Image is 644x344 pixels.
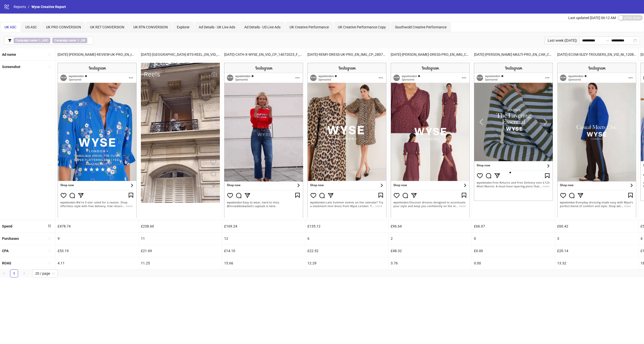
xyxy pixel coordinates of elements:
img: Screenshot 120229138606330055 [58,63,137,218]
span: Explorer [177,25,190,29]
div: £96.64 [389,220,472,232]
span: UK Creative Performance [290,25,329,29]
div: 0.00 [472,257,555,269]
span: UK PRO CONVERSION [46,25,81,29]
div: 3.76 [389,257,472,269]
span: sort-ascending [48,65,51,69]
span: UK RTN CONVERSION [133,25,168,29]
span: sort-ascending [48,261,51,265]
span: Wyse Creative Report [31,5,66,9]
div: £0.00 [472,245,555,257]
img: Screenshot 120230947599570055 [141,63,220,203]
div: 6 [305,233,388,245]
div: 4.11 [56,257,139,269]
span: left [3,272,6,275]
div: £238.60 [139,220,222,232]
div: £14.10 [222,245,305,257]
span: Ad Details - US Live Ads [244,25,280,29]
div: 3 [555,233,638,245]
b: Purchases [2,237,19,241]
b: Screenshot [2,65,20,69]
div: 11.25 [139,257,222,269]
a: Reports [13,4,27,10]
span: 20 / page [35,270,55,277]
div: Page Size [32,269,58,277]
img: Screenshot 120229972597220055 [474,63,553,201]
li: Next Page [20,269,28,277]
span: UK RET CONVERSION [90,25,124,29]
div: [DATE]-[GEOGRAPHIC_DATA]-BTS-REEL_EN_VID_NI_20082025_F_CC_SC8_USP11_LOFI [139,48,222,61]
div: [DATE]-REMY-DRESS-UK-PRO_EN_IMG_CP_28072025_F_CC_SC1_None_NEWSEASON [305,48,388,61]
li: / [28,4,29,10]
a: 1 [10,270,18,277]
li: 1 [10,269,18,277]
div: 11 [139,233,222,245]
span: swap-right [605,38,609,42]
div: 12 [222,233,305,245]
span: UK Creative Performance Copy [338,25,386,29]
div: £22.52 [305,245,388,257]
div: [DATE]-[PERSON_NAME]-REVIEW-UK-PRO_EN_IMG_CP_28072025_F_CC_SC9_None_NEWSEASON [56,48,139,61]
span: Last updated [DATE] 06:12 AM [568,16,616,20]
div: [DATE]-ECOM-SUZY-TROUSERS_EN_VID_NI_12082025_F_CC_SC1_USP3_ECOM [555,48,638,61]
img: Screenshot 120229972557180055 [557,63,636,218]
div: [DATE]-[PERSON_NAME]-MULTI-PRO_EN_CAR_CP_12082025_F_CC_SC3_USP3_ECOM [472,48,555,61]
div: £66.07 [472,220,555,232]
div: £169.24 [222,220,305,232]
div: £53.19 [56,245,139,257]
b: CPA [2,249,9,253]
span: filter [8,39,12,42]
span: right [23,272,26,275]
b: Campaign name [54,39,76,42]
b: _UK [80,39,85,42]
div: 12.29 [305,257,388,269]
span: to [605,38,609,42]
div: [DATE]-CATH-X-WYSE_EN_VID_CP_14072025_F_CC_SC1_None_NEWSEASON [222,48,305,61]
b: _ASC [41,39,48,42]
span: sort-ascending [48,53,51,56]
span: Southwold Creative Performance [395,25,447,29]
img: Screenshot 120229138630260055 [307,63,386,218]
span: ∋ [14,38,50,43]
b: Ad name [2,52,16,56]
span: sort-ascending [48,249,51,252]
button: Campaign name ∋ _ASCCampaign name ∋ _UK [4,36,93,44]
b: Spend [2,224,12,228]
span: ∋ [52,38,87,43]
span: Ad Details - UK Live Ads [199,25,235,29]
span: UK ASC [5,25,16,29]
div: [DATE]-[PERSON_NAME]-DRESS-PRO_EN_IMG_CP_12082025_F_CC_SC17_USP3_ECOM [389,48,472,61]
b: Campaign name [16,39,37,42]
span: sort-descending [48,224,51,228]
div: 9 [56,233,139,245]
b: ROAS [2,261,11,265]
div: £135.12 [305,220,388,232]
button: right [20,269,28,277]
div: 13.32 [555,257,638,269]
img: Screenshot 120229972548530055 [391,63,470,218]
div: £48.32 [389,245,472,257]
div: £20.14 [555,245,638,257]
div: £21.69 [139,245,222,257]
span: sort-ascending [48,237,51,240]
div: 2 [389,233,472,245]
div: 15.66 [222,257,305,269]
span: US ASC [25,25,37,29]
div: £478.74 [56,220,139,232]
div: Last week ([DATE]) [544,36,579,44]
div: £60.42 [555,220,638,232]
img: Screenshot 120227631583960055 [224,63,303,218]
div: 0 [472,233,555,245]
